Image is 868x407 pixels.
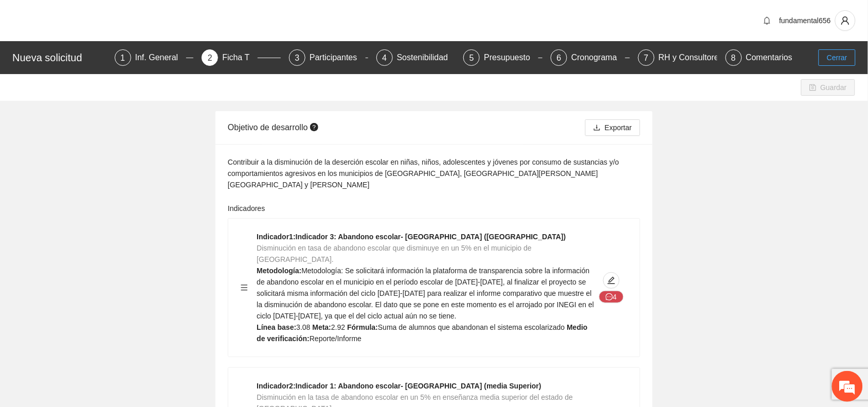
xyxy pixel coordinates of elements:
div: Inf. General [135,49,187,66]
div: Ficha T [222,49,258,66]
span: 6 [557,54,562,62]
span: Reporte/Informe [310,334,361,343]
strong: Línea base: [257,323,296,331]
div: 6Cronograma [551,49,630,66]
span: 8 [731,54,736,62]
div: Participantes [310,49,366,66]
span: Cerrar [827,52,847,63]
div: Presupuesto [484,49,538,66]
button: message4 [599,291,624,303]
span: menu [241,284,248,291]
span: 3 [295,54,300,62]
div: 2Ficha T [202,49,281,66]
span: user [836,16,855,25]
strong: Fórmula: [347,323,378,331]
strong: Indicador 2 : Indicador 1: Abandono escolar- [GEOGRAPHIC_DATA] (media Superior) [257,382,541,390]
span: 5 [469,54,474,62]
div: Cronograma [571,49,625,66]
textarea: Escriba su mensaje y pulse “Intro” [5,281,196,317]
span: Metodología: Se solicitará información la plataforma de transparencia sobre la información de aba... [257,267,594,320]
span: 2.92 [331,323,345,331]
div: 1Inf. General [115,49,194,66]
span: Objetivo de desarrollo [228,123,321,132]
span: 3.08 [296,323,310,331]
div: 5Presupuesto [463,49,542,66]
div: 3Participantes [289,49,368,66]
span: question-circle [310,123,318,131]
div: Chatee con nosotros ahora [53,52,173,66]
span: Estamos en línea. [60,137,142,241]
span: bell [759,16,775,25]
div: 8Comentarios [726,49,793,66]
span: 7 [644,54,648,62]
button: downloadExportar [585,119,640,136]
div: Contribuir a la disminución de la deserción escolar en niñas, niños, adolescentes y jóvenes por c... [228,156,640,190]
button: edit [603,272,620,289]
div: 4Sostenibilidad [376,49,456,66]
span: 1 [120,54,125,62]
div: Minimizar ventana de chat en vivo [169,5,193,30]
strong: Meta: [313,323,332,331]
span: edit [604,276,619,285]
span: Suma de alumnos que abandonan el sistema escolarizado [378,323,565,331]
label: Indicadores [228,203,265,214]
div: 7RH y Consultores [638,49,717,66]
button: bell [759,12,775,29]
span: Exportar [605,122,632,133]
span: fundamental656 [780,16,831,25]
span: Disminución en tasa de abandono escolar que disminuye en un 5% en el municipio de [GEOGRAPHIC_DATA]. [257,244,532,263]
span: 2 [208,54,212,62]
button: user [835,10,856,31]
div: Comentarios [746,49,793,66]
button: Cerrar [819,49,856,66]
span: message [606,293,613,302]
div: Sostenibilidad [397,49,457,66]
span: 4 [382,54,387,62]
strong: Indicador 1 : Indicador 3: Abandono escolar- [GEOGRAPHIC_DATA] ([GEOGRAPHIC_DATA]) [257,233,566,241]
button: saveGuardar [801,79,855,96]
div: RH y Consultores [659,49,731,66]
strong: Metodología: [257,267,301,275]
span: download [593,124,601,132]
div: Nueva solicitud [12,49,109,66]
